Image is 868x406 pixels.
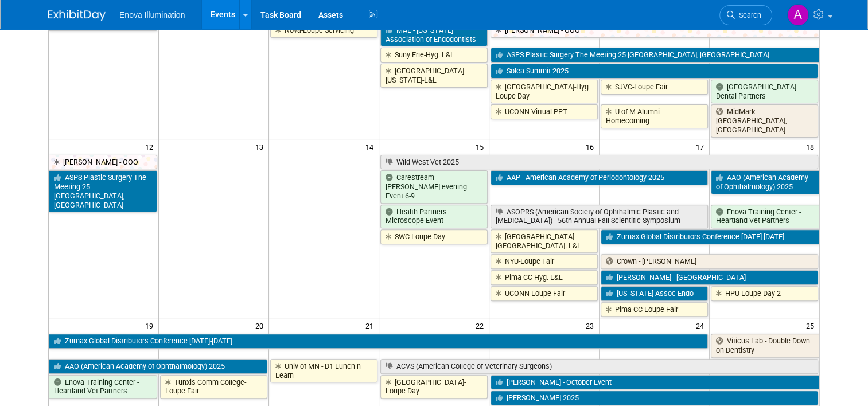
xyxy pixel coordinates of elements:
span: 21 [364,318,379,333]
a: Zumax Global Distributors Conference [DATE]-[DATE] [601,229,819,244]
a: Health Partners Microscope Event [380,205,488,228]
a: [GEOGRAPHIC_DATA]-[GEOGRAPHIC_DATA]. L&L [491,229,598,253]
a: [GEOGRAPHIC_DATA]-Hyg Loupe Day [491,80,598,103]
a: ACVS (American College of Veterinary Surgeons) [380,359,818,374]
a: MidMark - [GEOGRAPHIC_DATA], [GEOGRAPHIC_DATA] [711,104,818,137]
a: Viticus Lab - Double Down on Dentistry [711,334,819,357]
a: Wild West Vet 2025 [380,155,818,170]
a: Pima CC-Hyg. L&L [491,270,598,285]
a: Univ of MN - D1 Lunch n Learn [270,359,377,382]
a: Pima CC-Loupe Fair [601,302,708,317]
a: Search [719,5,772,25]
span: 12 [144,139,158,154]
a: Nova-Loupe Servicing [270,23,377,38]
span: 22 [474,318,489,333]
a: [GEOGRAPHIC_DATA] Dental Partners [711,80,818,103]
a: Zumax Global Distributors Conference [DATE]-[DATE] [49,334,708,349]
a: SWC-Loupe Day [380,229,488,244]
a: [PERSON_NAME] - OOO [491,23,819,38]
span: 19 [144,318,158,333]
a: AAO (American Academy of Ophthalmology) 2025 [49,359,267,374]
a: MAE - [US_STATE] Association of Endodontists [380,23,488,46]
a: [GEOGRAPHIC_DATA][US_STATE]-L&L [380,64,488,87]
img: Andrea Miller [787,4,809,26]
a: ASPS Plastic Surgery The Meeting 25 [GEOGRAPHIC_DATA], [GEOGRAPHIC_DATA] [491,48,819,63]
a: Crown - [PERSON_NAME] [601,254,818,269]
a: NYU-Loupe Fair [491,254,598,269]
span: 14 [364,139,379,154]
a: UCONN-Virtual PPT [491,104,598,119]
a: [PERSON_NAME] - October Event [491,375,819,390]
a: SJVC-Loupe Fair [601,80,708,95]
a: AAP - American Academy of Periodontology 2025 [491,170,708,185]
span: Enova Illumination [119,10,185,19]
span: 17 [695,139,709,154]
a: Enova Training Center - Heartland Vet Partners [711,205,819,228]
span: 18 [805,139,819,154]
span: 23 [585,318,599,333]
a: HPU-Loupe Day 2 [711,286,818,301]
span: 20 [254,318,268,333]
a: Enova Training Center - Heartland Vet Partners [49,375,157,399]
a: [GEOGRAPHIC_DATA]-Loupe Day [380,375,488,399]
span: 24 [695,318,709,333]
span: 25 [805,318,819,333]
a: UCONN-Loupe Fair [491,286,598,301]
a: Suny Erie-Hyg. L&L [380,48,488,63]
a: ASOPRS (American Society of Ophthalmic Plastic and [MEDICAL_DATA]) - 56th Annual Fall Scientific ... [491,205,708,228]
span: Search [735,11,761,19]
a: U of M Alumni Homecoming [601,104,708,128]
img: ExhibitDay [48,10,106,21]
a: ASPS Plastic Surgery The Meeting 25 [GEOGRAPHIC_DATA], [GEOGRAPHIC_DATA] [49,170,157,212]
a: [US_STATE] Assoc Endo [601,286,708,301]
a: Solea Summit 2025 [491,64,818,79]
a: [PERSON_NAME] - [GEOGRAPHIC_DATA] [601,270,818,285]
a: Tunxis Comm College-Loupe Fair [160,375,267,399]
a: AAO (American Academy of Ophthalmology) 2025 [711,170,819,194]
span: 13 [254,139,268,154]
span: 15 [474,139,489,154]
a: Carestream [PERSON_NAME] evening Event 6-9 [380,170,488,203]
span: 16 [585,139,599,154]
a: [PERSON_NAME] - OOO [49,155,157,170]
a: [PERSON_NAME] 2025 [491,391,818,405]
